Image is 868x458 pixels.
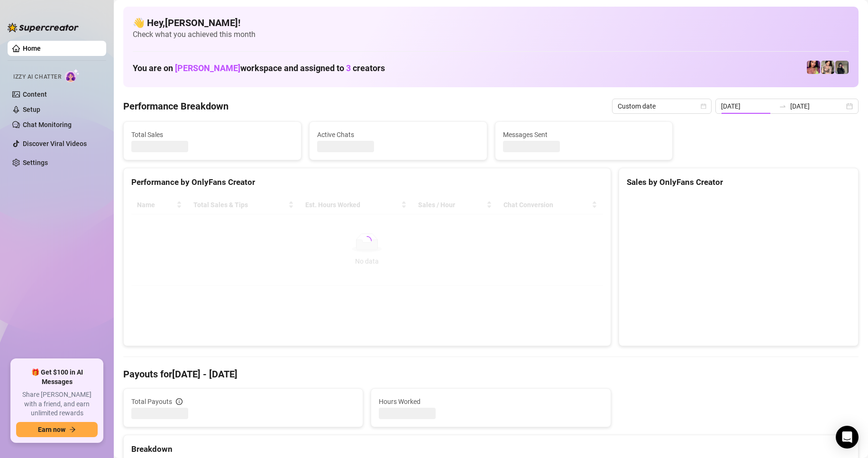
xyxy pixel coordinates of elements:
[701,103,706,109] span: calendar
[790,101,844,111] input: End date
[16,390,98,418] span: Share [PERSON_NAME] with a friend, and earn unlimited rewards
[13,73,61,82] span: Izzy AI Chatter
[131,443,850,456] div: Breakdown
[346,63,351,73] span: 3
[23,159,48,166] a: Settings
[69,426,76,433] span: arrow-right
[779,102,786,110] span: to
[836,426,859,449] div: Open Intercom Messenger
[627,176,850,189] div: Sales by OnlyFans Creator
[721,101,775,111] input: Start date
[131,129,293,140] span: Total Sales
[23,45,41,52] a: Home
[133,63,385,73] h1: You are on workspace and assigned to creators
[23,91,47,98] a: Content
[779,102,786,110] span: swap-right
[133,16,849,29] h4: 👋 Hey, [PERSON_NAME] !
[317,129,479,140] span: Active Chats
[175,63,240,73] span: [PERSON_NAME]
[23,140,87,147] a: Discover Viral Videos
[23,106,40,113] a: Setup
[503,129,665,140] span: Messages Sent
[379,396,603,407] span: Hours Worked
[131,176,603,189] div: Performance by OnlyFans Creator
[23,121,72,128] a: Chat Monitoring
[807,61,820,74] img: GODDESS
[38,426,65,433] span: Earn now
[16,422,98,437] button: Earn nowarrow-right
[123,100,228,113] h4: Performance Breakdown
[133,29,849,40] span: Check what you achieved this month
[618,99,706,113] span: Custom date
[176,398,183,405] span: info-circle
[362,236,372,246] span: loading
[8,23,79,32] img: logo-BBDzfeDw.svg
[835,61,849,74] img: Anna
[123,367,859,381] h4: Payouts for [DATE] - [DATE]
[16,368,98,386] span: 🎁 Get $100 in AI Messages
[821,61,834,74] img: Jenna
[131,396,172,407] span: Total Payouts
[65,69,80,82] img: AI Chatter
